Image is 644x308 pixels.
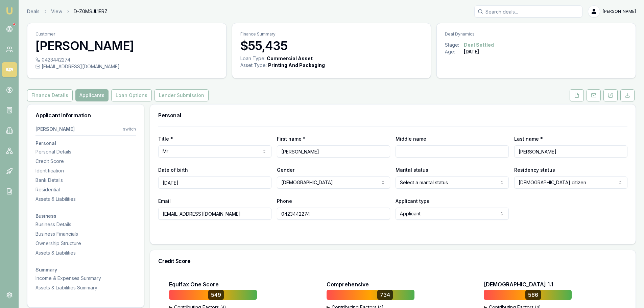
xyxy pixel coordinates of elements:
[158,113,627,118] h3: Personal
[396,198,430,204] label: Applicant type
[111,89,152,101] button: Loan Options
[35,196,136,203] div: Assets & Liabilities
[75,89,109,101] button: Applicants
[35,56,218,63] div: 0423442274
[464,48,479,55] div: [DATE]
[158,176,271,189] input: DD/MM/YYYY
[153,89,210,101] a: Lender Submission
[35,221,136,228] div: Business Details
[110,89,153,101] a: Loan Options
[35,240,136,247] div: Ownership Structure
[484,280,553,288] p: [DEMOGRAPHIC_DATA] 1.1
[27,8,40,15] a: Deals
[27,89,74,101] a: Finance Details
[240,55,265,62] div: Loan Type:
[445,42,464,48] div: Stage:
[5,7,14,15] img: emu-icon-u.png
[51,8,62,15] a: View
[35,231,136,237] div: Business Financials
[525,290,541,300] div: 586
[327,280,369,288] p: Comprehensive
[35,167,136,174] div: Identification
[158,136,173,142] label: Title *
[35,39,218,52] h3: [PERSON_NAME]
[27,89,73,101] button: Finance Details
[396,167,428,173] label: Marital status
[277,136,306,142] label: First name *
[35,148,136,155] div: Personal Details
[396,136,426,142] label: Middle name
[514,136,543,142] label: Last name *
[35,63,218,70] div: [EMAIL_ADDRESS][DOMAIN_NAME]
[240,31,423,37] p: Finance Summary
[35,126,75,133] div: [PERSON_NAME]
[277,208,390,220] input: 0431 234 567
[74,8,108,15] span: D-Z0MSJL1ERZ
[277,198,292,204] label: Phone
[123,126,136,132] div: switch
[158,167,188,173] label: Date of birth
[35,31,218,37] p: Customer
[35,177,136,184] div: Bank Details
[35,158,136,165] div: Credit Score
[445,48,464,55] div: Age:
[35,186,136,193] div: Residential
[445,31,627,37] p: Deal Dynamics
[35,267,136,272] h3: Summary
[35,275,136,282] div: Income & Expenses Summary
[240,62,267,69] div: Asset Type :
[514,167,555,173] label: Residency status
[277,167,294,173] label: Gender
[240,39,423,52] h3: $55,435
[35,250,136,256] div: Assets & Liabilities
[35,214,136,218] h3: Business
[208,290,224,300] div: 549
[603,9,636,14] span: [PERSON_NAME]
[377,290,393,300] div: 734
[169,280,219,288] p: Equifax One Score
[35,113,136,118] h3: Applicant Information
[154,89,209,101] button: Lender Submission
[158,258,627,264] h3: Credit Score
[268,62,325,69] div: Printing And Packaging
[35,141,136,146] h3: Personal
[35,284,136,291] div: Assets & Liabilities Summary
[74,89,110,101] a: Applicants
[267,55,313,62] div: Commercial Asset
[464,42,494,48] div: Deal Settled
[27,8,108,15] nav: breadcrumb
[474,5,582,18] input: Search deals
[158,198,171,204] label: Email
